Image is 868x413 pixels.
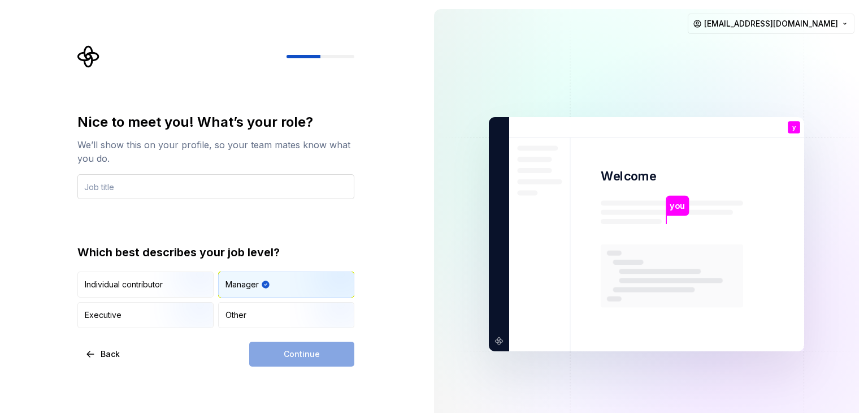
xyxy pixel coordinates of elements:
[601,168,656,184] p: Welcome
[225,309,246,321] div: Other
[77,45,100,68] svg: Supernova Logo
[670,200,685,212] p: you
[792,124,796,131] p: y
[85,279,163,290] div: Individual contributor
[77,113,354,131] div: Nice to meet you! What’s your role?
[77,174,354,199] input: Job title
[688,14,854,34] button: [EMAIL_ADDRESS][DOMAIN_NAME]
[77,342,129,367] button: Back
[704,18,838,29] span: [EMAIL_ADDRESS][DOMAIN_NAME]
[101,349,120,360] span: Back
[85,309,121,321] div: Executive
[77,138,354,165] div: We’ll show this on your profile, so your team mates know what you do.
[77,244,354,260] div: Which best describes your job level?
[225,279,259,290] div: Manager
